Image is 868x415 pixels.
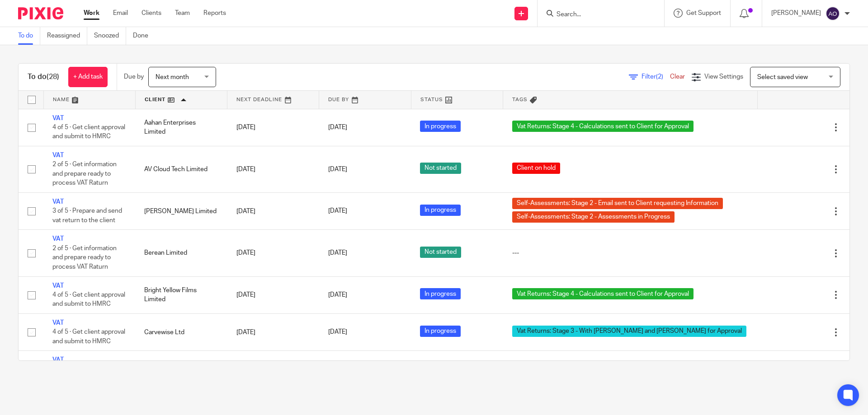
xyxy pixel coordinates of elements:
[771,9,821,18] p: [PERSON_NAME]
[227,351,319,397] td: [DATE]
[420,288,461,299] span: In progress
[512,288,693,299] span: Vat Returns: Stage 4 - Calculations sent to Client for Approval
[512,121,693,132] span: Vat Returns: Stage 4 - Calculations sent to Client for Approval
[175,9,190,18] a: Team
[135,146,227,192] td: AV Cloud Tech Limited
[113,9,128,18] a: Email
[47,73,59,80] span: (28)
[52,329,125,345] span: 4 of 5 · Get client approval and submit to HMRC
[28,72,59,82] h1: To do
[52,115,64,121] a: VAT
[227,276,319,313] td: [DATE]
[135,109,227,146] td: Aahan Enterprises Limited
[227,146,319,192] td: [DATE]
[52,245,117,270] span: 2 of 5 · Get information and prepare ready to process VAT Raturn
[52,283,64,289] a: VAT
[686,10,721,16] span: Get Support
[670,74,685,80] a: Clear
[420,247,461,258] span: Not started
[84,9,99,18] a: Work
[420,121,461,132] span: In progress
[556,11,637,19] input: Search
[512,326,746,337] span: Vat Returns: Stage 3 - With [PERSON_NAME] and [PERSON_NAME] for Approval
[512,163,560,174] span: Client on hold
[642,74,670,80] span: Filter
[47,27,87,45] a: Reassigned
[142,9,161,18] a: Clients
[420,205,461,216] span: In progress
[52,199,64,205] a: VAT
[68,67,108,87] a: + Add task
[203,9,226,18] a: Reports
[52,152,64,159] a: VAT
[227,193,319,230] td: [DATE]
[52,357,64,363] a: VAT
[656,74,663,80] span: (2)
[328,292,347,298] span: [DATE]
[52,208,122,224] span: 3 of 5 · Prepare and send vat return to the client
[512,211,675,223] span: Self-Assessments: Stage 2 - Assessments in Progress
[135,276,227,313] td: Bright Yellow Films Limited
[704,74,743,80] span: View Settings
[52,124,125,140] span: 4 of 5 · Get client approval and submit to HMRC
[328,208,347,214] span: [DATE]
[420,326,461,337] span: In progress
[512,198,723,209] span: Self-Assessments: Stage 2 - Email sent to Client requesting Information
[227,109,319,146] td: [DATE]
[826,6,840,21] img: svg%3E
[94,27,126,45] a: Snoozed
[52,292,125,308] span: 4 of 5 · Get client approval and submit to HMRC
[135,351,227,397] td: Chief Assessments Limited
[52,320,64,326] a: VAT
[328,250,347,256] span: [DATE]
[18,27,40,45] a: To do
[18,7,63,19] img: Pixie
[512,248,749,257] div: ---
[328,166,347,173] span: [DATE]
[512,97,528,102] span: Tags
[227,230,319,276] td: [DATE]
[133,27,155,45] a: Done
[124,72,144,81] p: Due by
[52,162,117,187] span: 2 of 5 · Get information and prepare ready to process VAT Raturn
[420,163,461,174] span: Not started
[135,314,227,351] td: Carvewise Ltd
[135,193,227,230] td: [PERSON_NAME] Limited
[135,230,227,276] td: Berean Limited
[757,74,808,80] span: Select saved view
[52,236,64,242] a: VAT
[328,124,347,131] span: [DATE]
[227,314,319,351] td: [DATE]
[156,74,189,80] span: Next month
[328,329,347,336] span: [DATE]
